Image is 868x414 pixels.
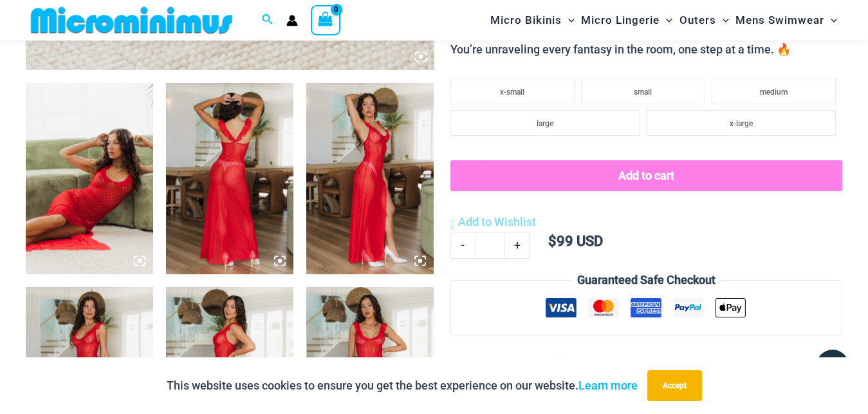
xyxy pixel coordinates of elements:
input: Product quantity [475,232,505,259]
span: Menu Toggle [716,4,729,37]
span: Micro Bikinis [490,4,562,37]
button: Accept [647,370,702,401]
a: Account icon link [286,15,298,26]
a: Micro LingerieMenu ToggleMenu Toggle [578,4,676,37]
span: small [634,88,652,97]
bdi: 99 USD [548,233,603,249]
span: Menu Toggle [824,4,837,37]
span: x-large [730,119,753,128]
span: Menu Toggle [562,4,575,37]
img: MM SHOP LOGO FLAT [26,6,237,35]
span: large [537,119,553,128]
a: Micro BikinisMenu ToggleMenu Toggle [487,4,578,37]
span: Add to Wishlist [458,215,536,229]
a: Search icon link [262,12,273,28]
span: medium [760,88,788,97]
img: Sometimes Red 587 Dress [26,83,153,274]
a: Add to Wishlist [450,212,536,232]
img: Sometimes Red 587 Dress [166,83,293,274]
span: x-small [500,88,524,97]
li: medium [712,79,836,104]
img: Sometimes Red 587 Dress [306,83,434,274]
a: View Shopping Cart, empty [311,5,340,35]
a: OutersMenu ToggleMenu Toggle [676,4,732,37]
span: Outers [679,4,716,37]
span: Micro Lingerie [581,4,660,37]
li: x-large [646,110,836,136]
a: - [450,232,475,259]
a: Mens SwimwearMenu ToggleMenu Toggle [732,4,840,37]
span: Menu Toggle [660,4,672,37]
li: large [450,110,640,136]
p: This website uses cookies to ensure you get the best experience on our website. [167,376,638,395]
span: $ [548,233,557,249]
li: small [581,79,705,104]
a: Learn more [578,379,638,392]
nav: Site Navigation [485,2,842,39]
span: Mens Swimwear [735,4,824,37]
button: Add to cart [450,160,842,191]
a: + [505,232,530,259]
li: x-small [450,79,575,104]
legend: Guaranteed Safe Checkout [572,270,721,290]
